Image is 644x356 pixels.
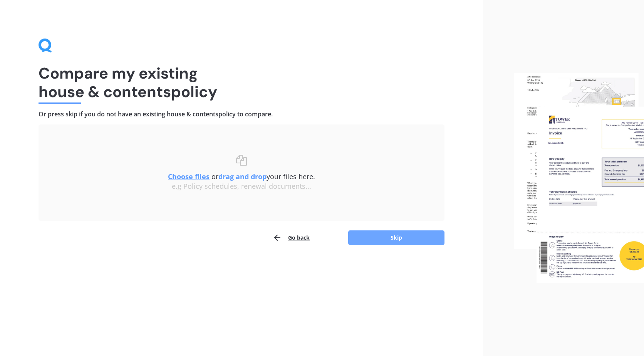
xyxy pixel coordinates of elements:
[168,172,210,181] u: Choose files
[273,230,310,245] button: Go back
[514,73,644,283] img: files.webp
[39,110,444,118] h4: Or press skip if you do not have an existing house & contents policy to compare.
[348,230,444,245] button: Skip
[39,64,444,101] h1: Compare my existing house & contents policy
[218,172,267,181] b: drag and drop
[168,172,315,181] span: or your files here.
[54,182,429,191] div: e.g Policy schedules, renewal documents...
